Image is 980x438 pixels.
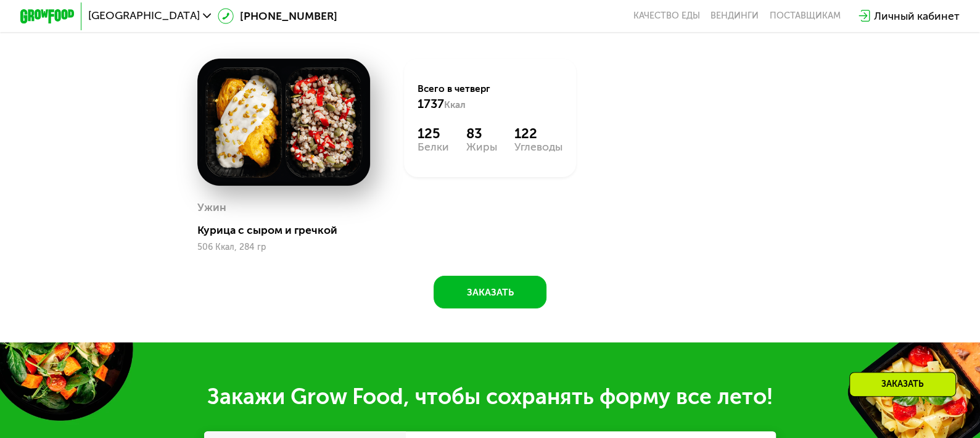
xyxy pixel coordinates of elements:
[874,8,960,24] div: Личный кабинет
[514,142,562,153] div: Углеводы
[633,10,700,22] a: Качество еды
[770,10,841,22] div: поставщикам
[434,276,547,308] button: Заказать
[418,142,449,153] div: Белки
[197,223,381,237] div: Курица с сыром и гречкой
[418,82,562,112] div: Всего в четверг
[418,126,449,142] div: 125
[466,126,497,142] div: 83
[88,10,199,22] span: [GEOGRAPHIC_DATA]
[710,10,759,22] a: Вендинги
[197,197,226,218] div: Ужин
[466,142,497,153] div: Жиры
[197,242,370,252] div: 506 Ккал, 284 гр
[418,96,444,111] span: 1737
[849,372,956,397] div: Заказать
[444,99,466,110] span: Ккал
[218,8,337,24] a: [PHONE_NUMBER]
[514,126,562,142] div: 122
